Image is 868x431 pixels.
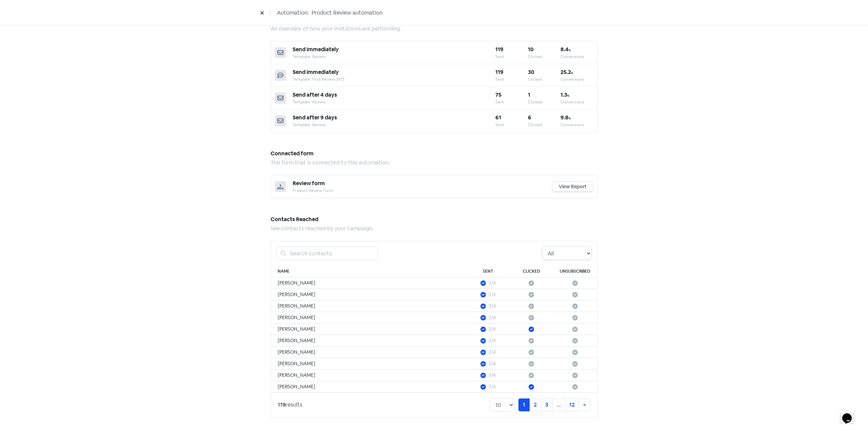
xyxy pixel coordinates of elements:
[579,398,590,411] a: Next
[495,122,528,128] div: Sent
[271,381,466,393] td: [PERSON_NAME]
[271,358,466,370] td: [PERSON_NAME]
[528,114,531,121] b: 6
[583,401,586,408] span: »
[552,182,593,192] a: View Report
[571,71,573,75] span: %
[560,99,593,105] div: Conversions
[565,398,579,411] a: 12
[271,347,466,358] td: [PERSON_NAME]
[528,91,530,98] b: 1
[278,401,302,409] div: results
[528,68,534,76] b: 30
[489,372,496,379] div: 3/4
[277,9,309,17] span: Automation:
[529,398,541,411] a: 2
[271,149,597,159] h5: Connected form
[553,266,597,277] th: Unsubscribed
[271,335,466,347] td: [PERSON_NAME]
[293,46,339,53] span: Send immediately
[528,46,534,53] b: 10
[271,214,597,224] h5: Contacts Reached
[528,99,560,105] div: Clicked
[489,349,496,356] div: 2/4
[466,266,510,277] th: Sent
[293,54,495,60] div: Template: Review
[495,76,528,82] div: Sent
[489,291,496,298] div: 2/4
[293,68,339,76] span: Send immediately
[560,122,593,128] div: Conversions
[495,46,504,53] b: 119
[271,266,466,277] th: Name
[293,91,337,98] span: Send after 4 days
[271,289,466,300] td: [PERSON_NAME]
[495,114,501,121] b: 61
[271,300,466,312] td: [PERSON_NAME]
[569,117,571,120] span: %
[286,247,378,260] input: Search contacts
[489,302,496,310] div: 2/4
[293,114,337,121] span: Send after 9 days
[293,76,495,82] div: Template: First Review SMS
[560,68,573,76] b: 25.2
[495,91,501,98] b: 75
[560,46,571,53] b: 8.4
[528,122,560,128] div: Clicked
[489,279,496,287] div: 2/4
[528,54,560,60] div: Clicked
[552,398,565,411] a: ...
[293,122,495,128] div: Template: Review
[560,114,571,121] b: 9.8
[560,76,593,82] div: Conversions
[541,398,553,411] a: 3
[569,48,571,52] span: %
[489,326,496,333] div: 2/4
[271,224,597,233] div: See contacts reached by your campaign.
[271,277,466,289] td: [PERSON_NAME]
[489,337,496,344] div: 2/4
[489,360,496,367] div: 2/4
[495,99,528,105] div: Sent
[518,398,530,411] a: 1
[495,54,528,60] div: Sent
[560,54,593,60] div: Conversions
[293,180,325,187] span: Review form
[278,401,285,408] strong: 119
[271,159,597,167] div: The form that is connected to this automation.
[271,370,466,381] td: [PERSON_NAME]
[293,99,495,105] div: Template: Review
[840,404,861,424] iframe: chat widget
[293,188,552,194] div: Product Review Form
[271,324,466,335] td: [PERSON_NAME]
[567,94,569,97] span: %
[510,266,553,277] th: Clicked
[495,68,504,76] b: 119
[271,312,466,324] td: [PERSON_NAME]
[489,383,496,390] div: 2/4
[528,76,560,82] div: Clicked
[489,314,496,321] div: 2/4
[271,25,597,33] div: An overview of how your invitations are performing.
[560,91,569,98] b: 1.3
